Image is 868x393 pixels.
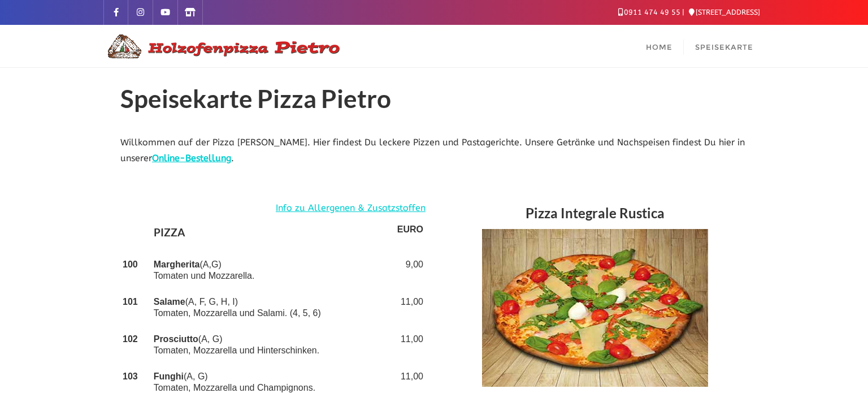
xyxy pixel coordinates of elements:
strong: Margherita [154,260,200,269]
p: Willkommen auf der Pizza [PERSON_NAME]. Hier findest Du leckere Pizzen und Pastagerichte. Unsere ... [120,135,748,167]
span: Speisekarte [695,42,753,51]
strong: 101 [123,297,138,306]
a: Online-Bestellung [152,153,231,163]
strong: 103 [123,372,138,381]
td: 11,00 [395,289,426,326]
a: Info zu Allergenen & Zusatzstoffen [276,200,426,217]
h1: Speisekarte Pizza Pietro [120,85,748,118]
span: Home [646,42,672,51]
a: Speisekarte [684,25,765,67]
strong: Funghi [154,372,184,381]
strong: 100 [123,260,138,269]
td: (A, F, G, H, I) Tomaten, Mozzarella und Salami. (4, 5, 6) [151,289,395,326]
img: Logo [103,33,341,60]
strong: Salame [154,297,185,306]
strong: EURO [397,224,423,234]
a: [STREET_ADDRESS] [689,8,760,16]
img: Speisekarte - Pizza Integrale Rustica [482,229,708,387]
td: (A, G) Tomaten, Mozzarella und Hinterschinken. [151,326,395,364]
td: 9,00 [395,252,426,289]
a: Home [635,25,684,67]
td: 11,00 [395,326,426,364]
h4: PIZZA [154,224,393,244]
a: 0911 474 49 55 [618,8,680,16]
td: (A,G) Tomaten und Mozzarella. [151,252,395,289]
h3: Pizza Integrale Rustica [442,200,748,229]
strong: 102 [123,334,138,344]
strong: Prosciutto [154,334,198,344]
